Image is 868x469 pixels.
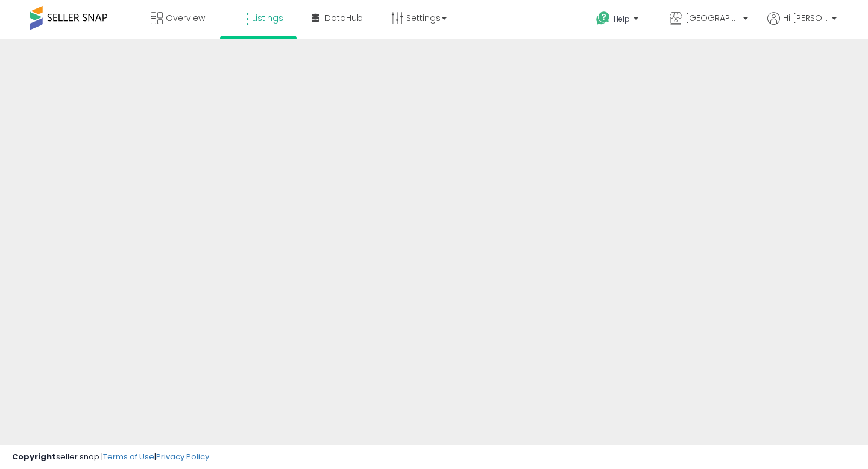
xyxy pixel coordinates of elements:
[596,11,611,26] i: Get Help
[12,452,209,463] div: seller snap | |
[12,451,56,462] strong: Copyright
[614,14,630,24] span: Help
[252,12,283,24] span: Listings
[783,12,828,24] span: Hi [PERSON_NAME]
[767,12,837,39] a: Hi [PERSON_NAME]
[166,12,205,24] span: Overview
[156,451,209,462] a: Privacy Policy
[325,12,363,24] span: DataHub
[103,451,154,462] a: Terms of Use
[587,2,650,39] a: Help
[685,12,740,24] span: [GEOGRAPHIC_DATA]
